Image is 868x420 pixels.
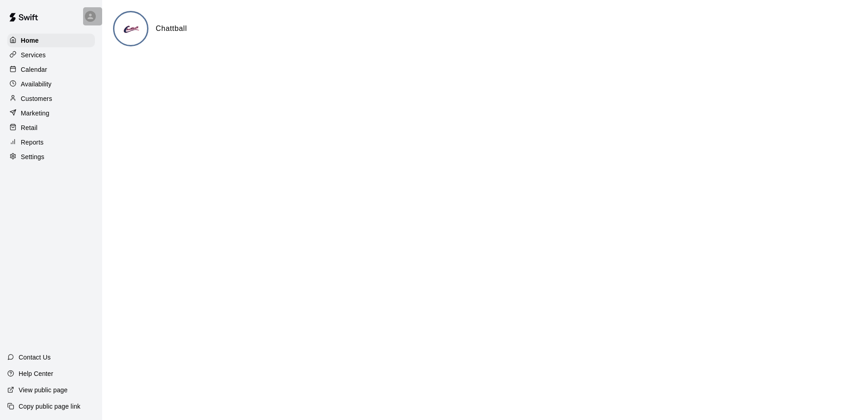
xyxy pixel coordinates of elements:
p: Retail [21,123,38,132]
img: Chattball logo [114,12,148,46]
a: Marketing [7,106,95,120]
p: Availability [21,80,52,89]
a: Retail [7,121,95,135]
a: Settings [7,150,95,164]
p: Customers [21,94,52,103]
p: Copy public page link [19,402,80,411]
p: Settings [21,152,44,161]
p: Contact Us [19,353,51,362]
p: Marketing [21,109,49,118]
a: Reports [7,135,95,149]
p: Home [21,36,39,45]
p: Calendar [21,65,47,74]
p: Reports [21,138,44,147]
a: Customers [7,92,95,105]
a: Home [7,34,95,47]
p: Help Center [19,369,53,378]
p: View public page [19,385,68,395]
p: Services [21,50,46,60]
h6: Chattball [156,23,187,35]
a: Calendar [7,63,95,76]
a: Services [7,48,95,62]
a: Availability [7,77,95,91]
